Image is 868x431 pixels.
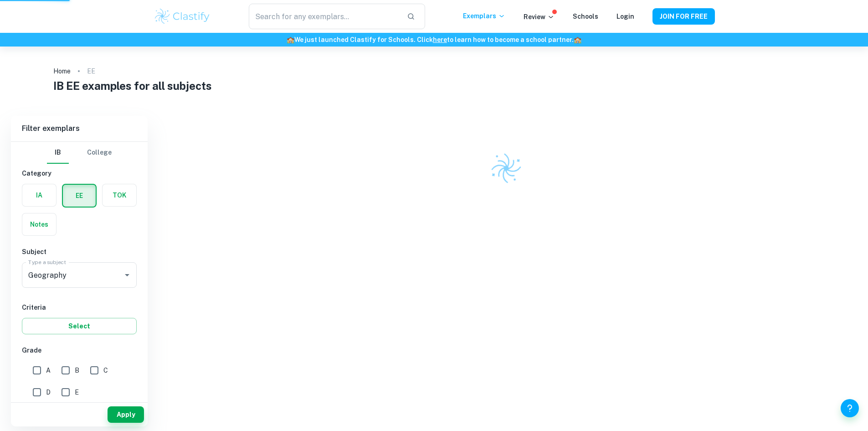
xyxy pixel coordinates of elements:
span: B [75,365,79,375]
a: Home [53,65,71,78]
input: Search for any exemplars... [249,4,399,29]
button: IB [47,142,69,164]
h6: Grade [22,345,137,355]
button: Apply [108,406,144,423]
a: Schools [573,13,598,20]
button: JOIN FOR FREE [652,8,715,25]
img: Clastify logo [488,150,525,187]
label: Type a subject [28,258,66,266]
button: College [87,142,112,164]
button: Open [121,269,134,281]
h6: Criteria [22,302,137,312]
button: Help and Feedback [841,399,859,417]
h6: Filter exemplars [11,116,148,141]
button: EE [63,185,96,207]
p: Review [524,12,555,22]
h6: We just launched Clastify for Schools. Click to learn how to become a school partner. [2,35,866,45]
a: Login [616,13,634,20]
h6: Subject [22,247,137,257]
span: D [46,387,51,397]
img: Clastify logo [154,7,211,26]
h6: Category [22,168,137,178]
p: EE [87,66,95,76]
span: E [75,387,79,397]
span: 🏫 [574,36,581,43]
span: A [46,365,51,375]
div: Filter type choice [47,142,112,164]
button: Notes [22,213,56,235]
button: IA [22,184,56,206]
a: here [433,36,447,43]
h1: IB EE examples for all subjects [53,78,815,94]
button: Select [22,318,137,334]
button: TOK [103,184,136,206]
p: Exemplars [463,11,505,21]
span: 🏫 [287,36,294,43]
span: C [103,365,108,375]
